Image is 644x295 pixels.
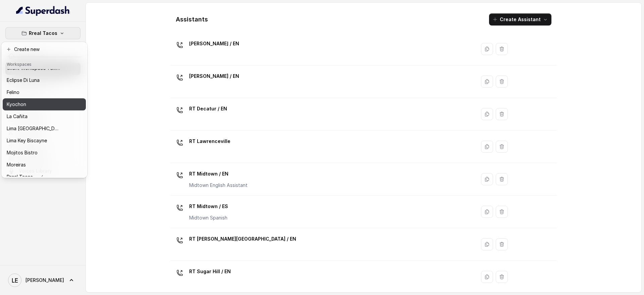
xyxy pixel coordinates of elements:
[3,58,86,69] header: Workspaces
[7,137,47,145] p: Lima Key Biscayne
[7,88,19,96] p: Felino
[5,27,80,39] button: Rreal Tacos
[1,42,87,178] div: Rreal Tacos
[7,112,28,120] p: La Cañita
[3,43,86,55] button: Create new
[29,29,57,37] p: Rreal Tacos
[7,149,38,157] p: Mojitos Bistro
[7,173,33,181] p: Rreal Tacos
[7,161,26,169] p: Moreiras
[7,100,26,108] p: Kyochon
[7,76,40,84] p: Eclipse Di Luna
[7,125,60,133] p: Lima [GEOGRAPHIC_DATA]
